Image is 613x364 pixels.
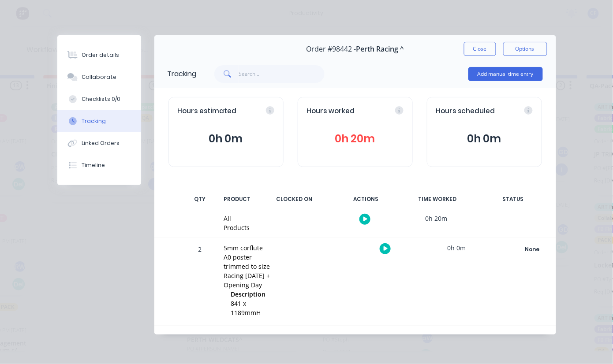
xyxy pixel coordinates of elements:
span: 841 x 1189mmH [231,299,261,317]
span: Perth Racing ^ [356,45,404,53]
div: CLOCKED ON [262,190,328,208]
div: Timeline [82,161,105,169]
button: Close [464,42,496,56]
div: 2 [187,239,213,325]
button: Tracking [57,110,141,132]
span: Order #98442 - [306,45,356,53]
div: 0h 20m [404,208,470,228]
div: 5mm corflute A0 poster trimmed to size Racing [DATE] + Opening Day [224,243,270,290]
input: Search... [239,65,325,83]
button: Add manual time entry [468,67,543,81]
button: Linked Orders [57,132,141,154]
span: Description [231,290,266,299]
span: Hours estimated [178,106,237,116]
div: None [501,244,564,255]
button: Options [503,42,547,56]
div: PRODUCT [219,190,256,208]
div: 0h 0m [424,238,490,258]
div: TIME WORKED [404,190,471,208]
div: Tracking [82,117,106,125]
div: STATUS [476,190,551,208]
span: Hours worked [307,106,355,116]
div: QTY [187,190,213,208]
button: Order details [57,44,141,66]
div: Collaborate [82,73,116,81]
button: Timeline [57,154,141,176]
button: 0h 20m [307,130,404,147]
div: Tracking [168,69,197,79]
div: All Products [224,214,250,232]
div: Checklists 0/0 [82,95,120,103]
div: Linked Orders [82,139,120,147]
button: Checklists 0/0 [57,88,141,110]
span: Hours scheduled [436,106,495,116]
button: 0h 0m [436,130,533,147]
button: Collaborate [57,66,141,88]
div: ACTIONS [333,190,399,208]
div: Order details [82,51,119,59]
button: 0h 0m [178,130,274,147]
button: None [501,243,565,256]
